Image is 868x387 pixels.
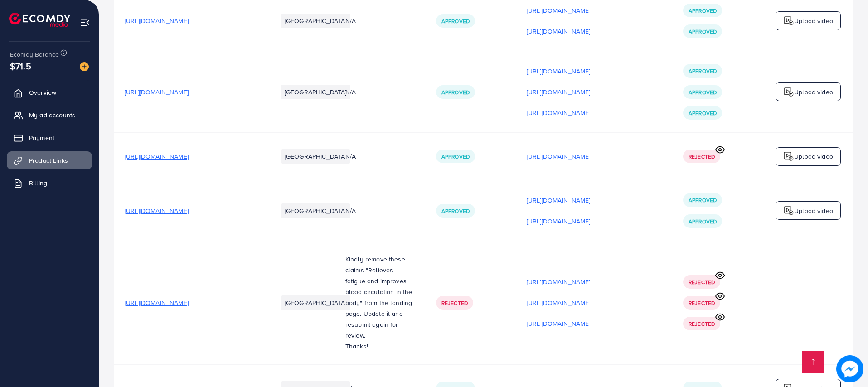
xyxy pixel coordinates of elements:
[527,26,591,37] p: [URL][DOMAIN_NAME]
[689,7,717,15] span: Approved
[527,66,591,77] p: [URL][DOMAIN_NAME]
[794,205,833,216] p: Upload video
[794,87,833,97] p: Upload video
[689,320,715,328] span: Rejected
[527,5,591,16] p: [URL][DOMAIN_NAME]
[527,216,591,227] p: [URL][DOMAIN_NAME]
[689,299,715,307] span: Rejected
[527,297,591,308] p: [URL][DOMAIN_NAME]
[80,62,89,71] img: image
[783,151,794,162] img: logo
[10,59,31,73] span: $71.5
[7,83,92,102] a: Overview
[125,298,189,307] span: [URL][DOMAIN_NAME]
[10,50,59,59] span: Ecomdy Balance
[345,16,356,25] span: N/A
[80,17,90,28] img: menu
[689,88,717,96] span: Approved
[689,109,717,117] span: Approved
[689,67,717,75] span: Approved
[783,205,794,216] img: logo
[345,87,356,97] span: N/A
[345,254,414,341] p: Kindly remove these claims "Relieves fatigue and improves blood circulation in the body" from the...
[783,15,794,26] img: logo
[125,87,189,97] span: [URL][DOMAIN_NAME]
[29,133,54,142] span: Payment
[29,179,47,188] span: Billing
[345,152,356,161] span: N/A
[7,129,92,147] a: Payment
[527,107,591,118] p: [URL][DOMAIN_NAME]
[441,207,470,215] span: Approved
[29,156,68,165] span: Product Links
[345,341,414,352] p: Thanks!!
[281,149,350,164] li: [GEOGRAPHIC_DATA]
[689,278,715,286] span: Rejected
[9,13,70,27] img: logo
[125,16,189,25] span: [URL][DOMAIN_NAME]
[527,195,591,206] p: [URL][DOMAIN_NAME]
[441,153,470,160] span: Approved
[441,88,470,96] span: Approved
[794,151,833,162] p: Upload video
[125,206,189,215] span: [URL][DOMAIN_NAME]
[794,15,833,26] p: Upload video
[7,106,92,124] a: My ad accounts
[441,17,470,25] span: Approved
[125,152,189,161] span: [URL][DOMAIN_NAME]
[281,85,350,99] li: [GEOGRAPHIC_DATA]
[527,276,591,287] p: [URL][DOMAIN_NAME]
[281,14,350,28] li: [GEOGRAPHIC_DATA]
[783,87,794,97] img: logo
[689,153,715,160] span: Rejected
[29,111,75,120] span: My ad accounts
[689,28,717,35] span: Approved
[345,206,356,215] span: N/A
[281,295,350,310] li: [GEOGRAPHIC_DATA]
[29,88,56,97] span: Overview
[689,196,717,204] span: Approved
[689,218,717,225] span: Approved
[527,87,591,97] p: [URL][DOMAIN_NAME]
[527,151,591,162] p: [URL][DOMAIN_NAME]
[7,174,92,192] a: Billing
[836,355,863,382] img: image
[441,299,468,307] span: Rejected
[281,203,350,218] li: [GEOGRAPHIC_DATA]
[527,318,591,329] p: [URL][DOMAIN_NAME]
[7,151,92,169] a: Product Links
